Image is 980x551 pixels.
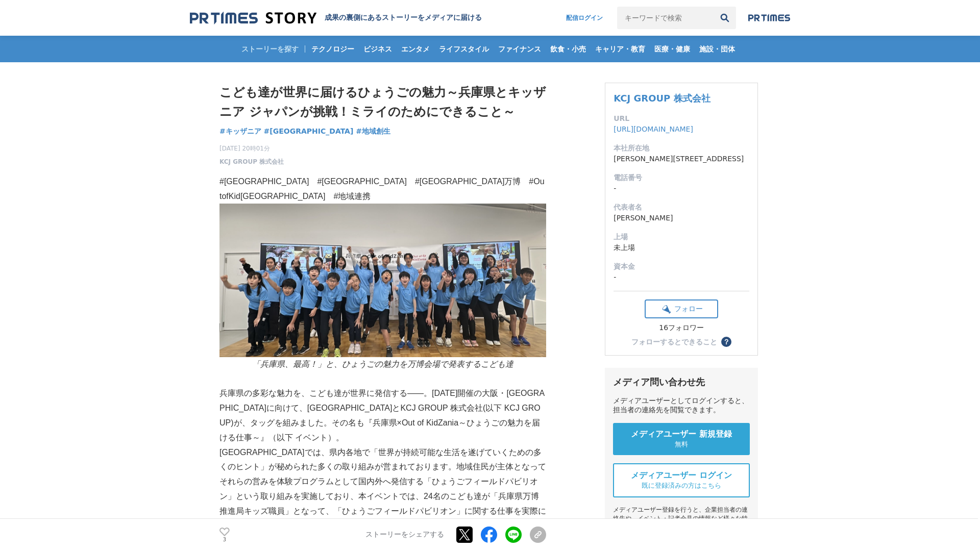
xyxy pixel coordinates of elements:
dt: 本社所在地 [614,143,749,154]
a: キャリア・教育 [591,36,649,62]
p: [GEOGRAPHIC_DATA]では、県内各地で「世界が持続可能な生活を遂げていくための多くのヒント」が秘められた多くの取り組みが営まれております。地域住民が主体となってそれらの営みを体験プロ... [219,445,546,548]
img: thumbnail_b3d89e40-8eca-11f0-b6fc-c9efb46ea977.JPG [219,204,546,357]
em: 「兵庫県、最高！」と、ひょうごの魅力を万博会場で発表するこども達 [252,360,513,368]
button: 検索 [714,7,736,29]
span: #キッザニア [219,127,261,136]
dt: 上場 [614,232,749,242]
span: 飲食・小売 [546,44,590,54]
a: テクノロジー [307,36,358,62]
span: キャリア・教育 [591,44,649,54]
p: #[GEOGRAPHIC_DATA] #[GEOGRAPHIC_DATA] #[GEOGRAPHIC_DATA]万博 #OutofKid[GEOGRAPHIC_DATA] #地域連携 [219,174,546,204]
a: ファイナンス [494,36,545,62]
dd: 未上場 [614,242,749,253]
div: メディアユーザーとしてログインすると、担当者の連絡先を閲覧できます。 [613,396,750,415]
button: フォロー [645,299,718,318]
dt: 電話番号 [614,172,749,183]
span: 医療・健康 [650,44,694,54]
span: テクノロジー [307,44,358,54]
p: 兵庫県の多彩な魅力を、こども達が世界に発信する——。[DATE]開催の大阪・[GEOGRAPHIC_DATA]に向けて、[GEOGRAPHIC_DATA]とKCJ GROUP 株式会社(以下 K... [219,386,546,445]
span: #地域創生 [356,127,390,136]
a: 医療・健康 [650,36,694,62]
a: ビジネス [359,36,396,62]
div: メディアユーザー登録を行うと、企業担当者の連絡先や、イベント・記者会見の情報など様々な特記情報を閲覧できます。 ※内容はストーリー・プレスリリースにより異なります。 [613,506,750,549]
a: 配信ログイン [556,7,613,29]
span: エンタメ [397,44,434,54]
img: prtimes [748,14,790,22]
span: [DATE] 20時01分 [219,144,284,153]
a: 成果の裏側にあるストーリーをメディアに届ける 成果の裏側にあるストーリーをメディアに届ける [190,11,482,25]
span: メディアユーザー ログイン [631,470,732,481]
span: ファイナンス [494,44,545,54]
dd: [PERSON_NAME][STREET_ADDRESS] [614,154,749,164]
a: メディアユーザー ログイン 既に登録済みの方はこちら [613,463,750,497]
a: #[GEOGRAPHIC_DATA] [264,126,354,137]
span: ？ [723,338,730,345]
span: メディアユーザー 新規登録 [631,429,732,440]
a: KCJ GROUP 株式会社 [219,157,284,166]
div: メディア問い合わせ先 [613,376,750,388]
dd: [PERSON_NAME] [614,213,749,223]
span: 無料 [675,440,688,449]
img: 成果の裏側にあるストーリーをメディアに届ける [190,11,316,25]
a: #地域創生 [356,126,390,137]
a: #キッザニア [219,126,261,137]
span: #[GEOGRAPHIC_DATA] [264,127,354,136]
a: メディアユーザー 新規登録 無料 [613,423,750,455]
h2: 成果の裏側にあるストーリーをメディアに届ける [325,13,482,22]
a: [URL][DOMAIN_NAME] [614,125,693,133]
a: エンタメ [397,36,434,62]
span: ビジネス [359,44,396,54]
a: ライフスタイル [435,36,493,62]
h1: こども達が世界に届けるひょうごの魅力～兵庫県とキッザニア ジャパンが挑戦！ミライのためにできること～ [219,83,546,122]
dt: URL [614,113,749,124]
dt: 資本金 [614,261,749,272]
dd: - [614,183,749,194]
div: フォローするとできること [631,338,717,345]
dd: - [614,272,749,283]
span: 施設・団体 [695,44,739,54]
span: 既に登録済みの方はこちら [642,481,721,490]
div: 16フォロワー [645,323,718,333]
input: キーワードで検索 [617,7,714,29]
p: ストーリーをシェアする [365,531,444,540]
dt: 代表者名 [614,202,749,213]
p: 3 [219,537,230,542]
a: KCJ GROUP 株式会社 [614,93,710,104]
a: 飲食・小売 [546,36,590,62]
a: 施設・団体 [695,36,739,62]
span: ライフスタイル [435,44,493,54]
button: ？ [721,337,731,347]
